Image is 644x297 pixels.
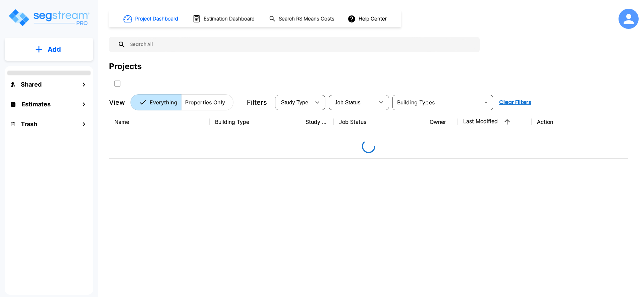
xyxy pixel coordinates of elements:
[130,94,233,110] div: Platform
[5,40,93,59] button: Add
[185,98,225,106] p: Properties Only
[190,12,258,26] button: Estimation Dashboard
[150,98,177,106] p: Everything
[481,98,491,107] button: Open
[109,110,210,134] th: Name
[424,110,458,134] th: Owner
[334,110,424,134] th: Job Status
[532,110,575,134] th: Action
[109,60,142,72] div: Projects
[121,11,182,26] button: Project Dashboard
[279,15,334,23] h1: Search RS Means Costs
[276,93,311,112] div: Select
[204,15,255,23] h1: Estimation Dashboard
[335,100,361,105] span: Job Status
[210,110,300,134] th: Building Type
[330,93,374,112] div: Select
[111,77,124,90] button: SelectAll
[130,94,181,110] button: Everything
[135,15,178,23] h1: Project Dashboard
[394,98,480,107] input: Building Types
[21,100,51,109] h1: Estimates
[126,37,476,52] input: Search All
[266,12,338,26] button: Search RS Means Costs
[300,110,334,134] th: Study Type
[496,96,534,109] button: Clear Filters
[48,44,61,54] p: Add
[281,100,308,105] span: Study Type
[21,80,42,89] h1: Shared
[21,119,37,129] h1: Trash
[8,8,90,27] img: Logo
[458,110,532,134] th: Last Modified
[181,94,233,110] button: Properties Only
[247,97,267,107] p: Filters
[109,97,125,107] p: View
[346,12,389,25] button: Help Center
